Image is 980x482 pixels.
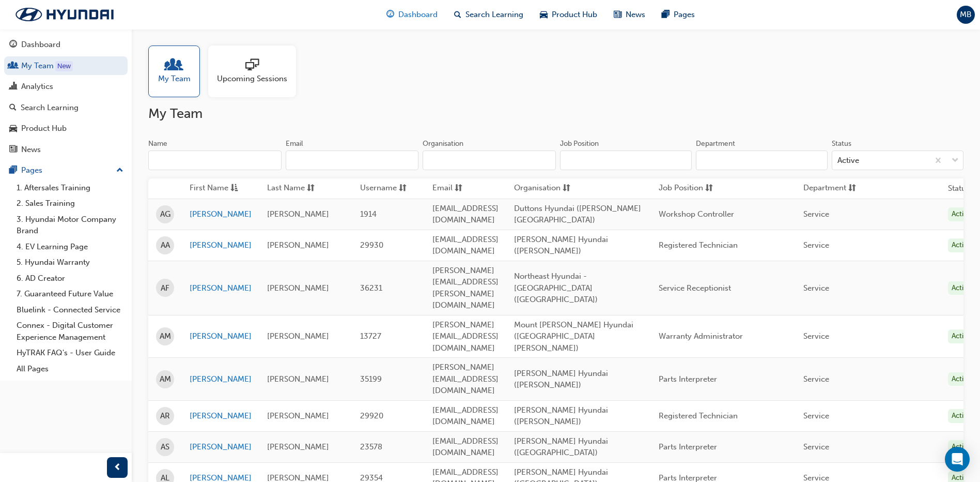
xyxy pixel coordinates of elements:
[360,332,381,341] span: 13727
[267,411,329,420] span: [PERSON_NAME]
[514,182,571,195] button: Organisationsorting-icon
[160,373,171,385] span: AM
[432,436,499,458] span: [EMAIL_ADDRESS][DOMAIN_NAME]
[167,58,181,73] span: people-icon
[659,240,738,250] span: Registered Technician
[12,254,128,270] a: 5. Hyundai Warranty
[267,374,329,384] span: [PERSON_NAME]
[803,374,829,384] span: Service
[160,208,170,220] span: AG
[190,282,252,294] a: [PERSON_NAME]
[21,39,60,51] div: Dashboard
[465,9,523,21] span: Search Learning
[674,9,695,21] span: Pages
[432,204,499,225] span: [EMAIL_ADDRESS][DOMAIN_NAME]
[21,102,79,114] div: Search Learning
[4,161,128,180] button: Pages
[9,40,17,50] span: guage-icon
[563,182,570,195] span: sorting-icon
[21,123,67,134] div: Product Hub
[267,240,329,250] span: [PERSON_NAME]
[9,103,17,113] span: search-icon
[360,182,417,195] button: Usernamesorting-icon
[160,410,170,422] span: AR
[803,182,860,195] button: Departmentsorting-icon
[848,182,856,195] span: sorting-icon
[12,345,128,361] a: HyTRAK FAQ's - User Guide
[605,4,654,25] a: news-iconNews
[659,332,743,341] span: Warranty Administrator
[696,139,735,149] div: Department
[432,182,489,195] button: Emailsorting-icon
[948,409,975,423] div: Active
[948,329,975,343] div: Active
[360,209,377,219] span: 1914
[21,164,42,176] div: Pages
[190,182,246,195] button: First Nameasc-icon
[398,9,438,21] span: Dashboard
[161,441,169,453] span: AS
[957,6,975,24] button: MB
[659,442,717,451] span: Parts Interpreter
[514,204,641,225] span: Duttons Hyundai ([PERSON_NAME][GEOGRAPHIC_DATA])
[952,154,959,168] span: down-icon
[12,361,128,377] a: All Pages
[432,182,453,195] span: Email
[432,363,499,395] span: [PERSON_NAME][EMAIL_ADDRESS][DOMAIN_NAME]
[160,330,171,342] span: AM
[286,150,419,170] input: Email
[432,320,499,353] span: [PERSON_NAME][EMAIL_ADDRESS][DOMAIN_NAME]
[659,374,717,384] span: Parts Interpreter
[532,4,605,25] a: car-iconProduct Hub
[116,164,123,177] span: up-icon
[626,9,645,21] span: News
[803,442,829,451] span: Service
[12,270,128,287] a: 6. AD Creator
[399,182,407,195] span: sorting-icon
[614,8,621,21] span: news-icon
[114,461,121,474] span: prev-icon
[948,183,970,194] th: Status
[4,33,128,161] button: DashboardMy TeamAnalyticsSearch LearningProduct HubNews
[423,150,556,170] input: Organisation
[267,182,324,195] button: Last Namesorting-icon
[5,4,124,25] a: Trak
[190,410,252,422] a: [PERSON_NAME]
[9,82,17,92] span: chart-icon
[960,9,972,21] span: MB
[446,4,532,25] a: search-iconSearch Learning
[514,235,608,256] span: [PERSON_NAME] Hyundai ([PERSON_NAME])
[659,182,703,195] span: Job Position
[230,182,238,195] span: asc-icon
[217,73,287,85] span: Upcoming Sessions
[705,182,713,195] span: sorting-icon
[696,150,828,170] input: Department
[832,139,851,149] div: Status
[208,46,304,97] a: Upcoming Sessions
[378,4,446,25] a: guage-iconDashboard
[9,62,17,71] span: people-icon
[161,239,170,251] span: AA
[9,124,17,133] span: car-icon
[659,283,731,293] span: Service Receptionist
[837,155,859,167] div: Active
[9,145,17,155] span: news-icon
[659,411,738,420] span: Registered Technician
[659,209,734,219] span: Workshop Controller
[654,4,703,25] a: pages-iconPages
[803,240,829,250] span: Service
[360,411,383,420] span: 29920
[21,144,41,156] div: News
[514,320,633,353] span: Mount [PERSON_NAME] Hyundai ([GEOGRAPHIC_DATA][PERSON_NAME])
[514,369,608,390] span: [PERSON_NAME] Hyundai ([PERSON_NAME])
[552,9,597,21] span: Product Hub
[12,195,128,212] a: 2. Sales Training
[161,282,169,294] span: AF
[286,139,303,149] div: Email
[190,239,252,251] a: [PERSON_NAME]
[803,411,829,420] span: Service
[514,182,561,195] span: Organisation
[514,272,598,304] span: Northeast Hyundai - [GEOGRAPHIC_DATA] ([GEOGRAPHIC_DATA])
[360,442,382,451] span: 23578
